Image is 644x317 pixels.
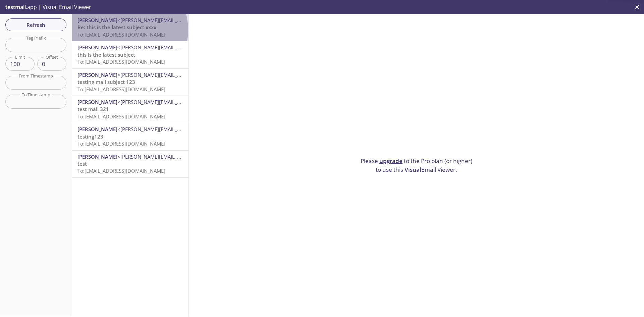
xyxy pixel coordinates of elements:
[77,17,117,23] span: [PERSON_NAME]
[77,106,109,112] span: test mail 321
[77,140,165,147] span: To: [EMAIL_ADDRESS][DOMAIN_NAME]
[77,44,117,51] span: [PERSON_NAME]
[405,166,421,173] span: Visual
[77,31,165,38] span: To: [EMAIL_ADDRESS][DOMAIN_NAME]
[77,78,135,85] span: testing mail subject 123
[358,157,475,174] p: Please to the Pro plan (or higher) to use this Email Viewer.
[77,58,165,65] span: To: [EMAIL_ADDRESS][DOMAIN_NAME]
[77,133,103,140] span: testing123
[117,99,243,105] span: <[PERSON_NAME][EMAIL_ADDRESS][DOMAIN_NAME]>
[77,153,117,160] span: [PERSON_NAME]
[72,123,189,150] div: [PERSON_NAME]<[PERSON_NAME][EMAIL_ADDRESS][DOMAIN_NAME]>testing123To:[EMAIL_ADDRESS][DOMAIN_NAME]
[72,14,189,41] div: [PERSON_NAME]<[PERSON_NAME][EMAIL_ADDRESS][DOMAIN_NAME]>Re: this is the latest subject xxxxTo:[EM...
[77,126,117,133] span: [PERSON_NAME]
[77,113,165,120] span: To: [EMAIL_ADDRESS][DOMAIN_NAME]
[77,24,156,31] span: Re: this is the latest subject xxxx
[72,151,189,177] div: [PERSON_NAME]<[PERSON_NAME][EMAIL_ADDRESS][DOMAIN_NAME]>testTo:[EMAIL_ADDRESS][DOMAIN_NAME]
[72,14,189,178] nav: emails
[77,71,117,78] span: [PERSON_NAME]
[117,71,243,78] span: <[PERSON_NAME][EMAIL_ADDRESS][DOMAIN_NAME]>
[117,44,243,51] span: <[PERSON_NAME][EMAIL_ADDRESS][DOMAIN_NAME]>
[77,86,165,93] span: To: [EMAIL_ADDRESS][DOMAIN_NAME]
[72,96,189,123] div: [PERSON_NAME]<[PERSON_NAME][EMAIL_ADDRESS][DOMAIN_NAME]>test mail 321To:[EMAIL_ADDRESS][DOMAIN_NAME]
[77,99,117,105] span: [PERSON_NAME]
[72,69,189,96] div: [PERSON_NAME]<[PERSON_NAME][EMAIL_ADDRESS][DOMAIN_NAME]>testing mail subject 123To:[EMAIL_ADDRESS...
[72,41,189,68] div: [PERSON_NAME]<[PERSON_NAME][EMAIL_ADDRESS][DOMAIN_NAME]>this is the latest subjectTo:[EMAIL_ADDRE...
[5,3,26,11] span: testmail
[77,160,87,167] span: test
[77,167,165,174] span: To: [EMAIL_ADDRESS][DOMAIN_NAME]
[77,51,135,58] span: this is the latest subject
[117,153,243,160] span: <[PERSON_NAME][EMAIL_ADDRESS][DOMAIN_NAME]>
[379,157,402,165] a: upgrade
[11,20,61,29] span: Refresh
[117,126,243,133] span: <[PERSON_NAME][EMAIL_ADDRESS][DOMAIN_NAME]>
[117,17,243,23] span: <[PERSON_NAME][EMAIL_ADDRESS][DOMAIN_NAME]>
[5,18,66,31] button: Refresh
